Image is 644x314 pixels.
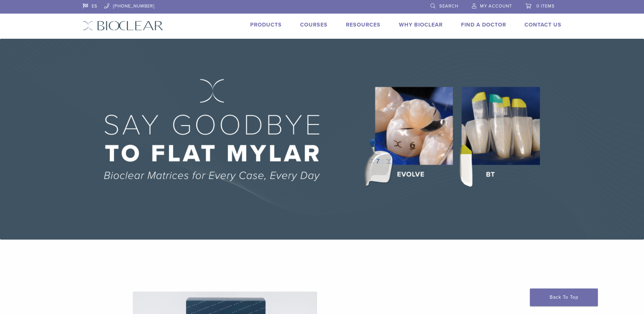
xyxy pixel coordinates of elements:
[346,21,381,28] a: Resources
[83,21,163,31] img: Bioclear
[525,21,562,28] a: Contact Us
[250,21,282,28] a: Products
[480,3,512,9] span: My Account
[536,3,555,9] span: 0 items
[530,289,598,306] a: Back To Top
[300,21,328,28] a: Courses
[461,21,506,28] a: Find A Doctor
[439,3,458,9] span: Search
[399,21,443,28] a: Why Bioclear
